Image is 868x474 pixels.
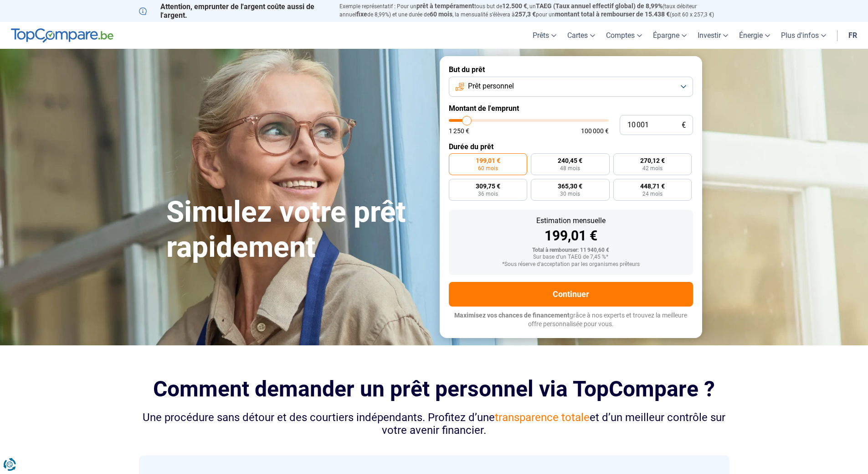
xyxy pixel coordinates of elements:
[536,2,663,10] span: TAEG (Taux annuel effectif global) de 8,99%
[454,312,570,319] span: Maximisez vos chances de financement
[776,22,832,49] a: Plus d'infos
[560,166,580,171] span: 48 mois
[449,311,693,329] p: grâce à nos experts et trouvez la meilleure offre personnalisée pour vous.
[558,183,582,189] span: 365,30 €
[449,128,469,134] span: 1 250 €
[640,157,665,164] span: 270,12 €
[478,166,498,171] span: 60 mois
[449,142,693,151] label: Durée du prêt
[502,2,527,10] span: 12.500 €
[562,22,601,49] a: Cartes
[449,65,693,74] label: But du prêt
[476,157,500,164] span: 199,01 €
[468,81,514,91] span: Prêt personnel
[682,121,686,129] span: €
[476,183,500,189] span: 309,75 €
[456,247,686,254] div: Total à rembourser: 11 940,60 €
[449,104,693,113] label: Montant de l'emprunt
[843,22,863,49] a: fr
[642,166,663,171] span: 42 mois
[647,22,692,49] a: Épargne
[139,376,729,401] h2: Comment demander un prêt personnel via TopCompare ?
[515,10,536,18] span: 257,3 €
[456,217,686,224] div: Estimation mensuelle
[642,191,663,197] span: 24 mois
[456,229,686,243] div: 199,01 €
[339,2,729,19] p: Exemple représentatif : Pour un tous but de , un (taux débiteur annuel de 8,99%) et une durée de ...
[11,28,113,43] img: TopCompare
[692,22,734,49] a: Investir
[456,261,686,268] div: *Sous réserve d'acceptation par les organismes prêteurs
[734,22,776,49] a: Énergie
[456,254,686,260] div: Sur base d'un TAEG de 7,45 %*
[356,10,367,18] span: fixe
[601,22,647,49] a: Comptes
[166,195,429,265] h1: Simulez votre prêt rapidement
[478,191,498,197] span: 36 mois
[640,183,665,189] span: 448,71 €
[581,128,609,134] span: 100 000 €
[430,10,452,18] span: 60 mois
[139,411,729,438] div: Une procédure sans détour et des courtiers indépendants. Profitez d’une et d’un meilleur contrôle...
[558,157,582,164] span: 240,45 €
[449,77,693,97] button: Prêt personnel
[495,411,590,424] span: transparence totale
[416,2,474,10] span: prêt à tempérament
[527,22,562,49] a: Prêts
[449,282,693,307] button: Continuer
[139,2,329,20] p: Attention, emprunter de l'argent coûte aussi de l'argent.
[560,191,580,197] span: 30 mois
[555,10,670,18] span: montant total à rembourser de 15.438 €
